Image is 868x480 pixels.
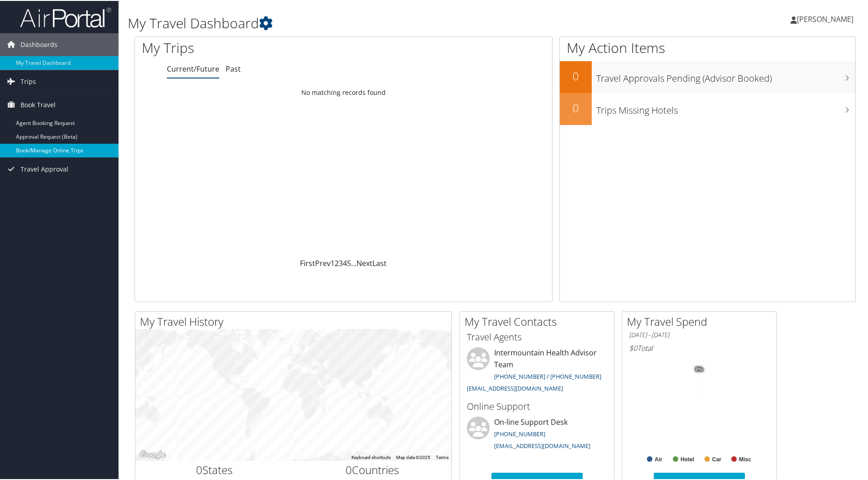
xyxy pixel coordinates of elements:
[596,67,855,84] h3: Travel Approvals Pending (Advisor Booked)
[627,313,776,329] h2: My Travel Spend
[335,257,339,267] a: 2
[560,92,855,124] a: 0Trips Missing Hotels
[167,63,219,73] a: Current/Future
[226,63,241,73] a: Past
[396,454,430,459] span: Map data ©2025
[315,257,331,267] a: Prev
[138,448,168,460] img: Google
[351,257,356,267] span: …
[351,454,391,460] button: Keyboard shortcuts
[135,83,552,100] td: No matching records found
[655,455,662,462] text: Air
[739,455,751,462] text: Misc
[21,69,36,92] span: Trips
[331,257,335,267] a: 1
[462,416,612,453] li: On-line Support Desk
[142,461,287,477] h2: States
[462,346,612,395] li: Intermountain Health Advisor Team
[681,455,694,462] text: Hotel
[560,68,592,83] h2: 0
[467,399,607,412] h3: Online Support
[140,313,451,329] h2: My Travel History
[21,93,56,115] span: Book Travel
[21,157,68,180] span: Travel Approval
[494,441,590,449] a: [EMAIL_ADDRESS][DOMAIN_NAME]
[347,257,351,267] a: 5
[138,448,168,460] a: Open this area in Google Maps (opens a new window)
[560,60,855,92] a: 0Travel Approvals Pending (Advisor Booked)
[20,6,111,27] img: airportal-logo.png
[339,257,343,267] a: 3
[560,37,855,57] h1: My Action Items
[356,257,372,267] a: Next
[467,383,563,391] a: [EMAIL_ADDRESS][DOMAIN_NAME]
[465,313,614,329] h2: My Travel Contacts
[142,37,372,57] h1: My Trips
[436,454,449,459] a: Terms (opens in new tab)
[790,5,863,32] a: [PERSON_NAME]
[21,32,57,55] span: Dashboards
[494,371,601,380] a: [PHONE_NUMBER] / [PHONE_NUMBER]
[629,342,770,352] h6: Total
[467,330,607,343] h3: Travel Agents
[629,330,770,339] h6: [DATE] - [DATE]
[696,366,703,371] tspan: 0%
[494,429,545,437] a: [PHONE_NUMBER]
[712,455,721,462] text: Car
[372,257,387,267] a: Last
[300,257,315,267] a: First
[629,342,637,352] span: $0
[797,13,853,23] span: [PERSON_NAME]
[300,461,445,477] h2: Countries
[560,99,592,115] h2: 0
[196,461,202,476] span: 0
[128,13,618,32] h1: My Travel Dashboard
[596,99,855,116] h3: Trips Missing Hotels
[346,461,352,476] span: 0
[343,257,347,267] a: 4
